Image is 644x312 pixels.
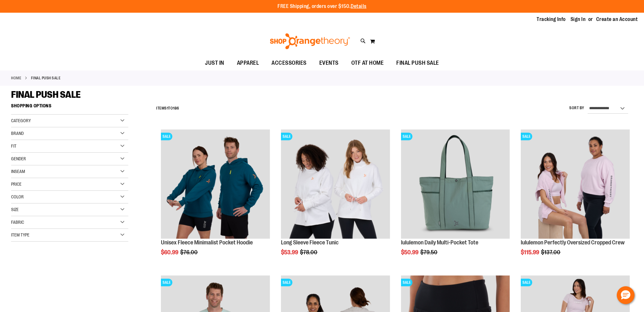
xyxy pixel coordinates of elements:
[11,100,128,115] strong: Shopping Options
[569,105,584,111] label: Sort By
[199,56,231,70] a: JUST IN
[11,118,31,123] span: Category
[281,279,292,286] span: SALE
[11,169,25,174] span: Inseam
[269,33,351,49] img: Shop Orangetheory
[521,133,532,140] span: SALE
[521,249,540,256] span: $115.99
[281,239,339,246] a: Long Sleeve Fleece Tunic
[390,56,445,70] a: FINAL PUSH SALE
[11,182,22,187] span: Price
[161,249,179,256] span: $60.99
[281,129,390,240] a: Product image for Fleece Long SleeveSALE
[401,129,510,239] img: lululemon Daily Multi-Pocket Tote
[300,249,318,256] span: $78.00
[345,56,390,70] a: OTF AT HOME
[319,56,339,70] span: EVENTS
[11,75,21,81] a: Home
[401,279,412,286] span: SALE
[521,239,625,246] a: lululemon Perfectly Oversized Cropped Crew
[596,16,638,23] a: Create an Account
[11,220,24,225] span: Fabric
[313,56,345,70] a: EVENTS
[571,16,586,23] a: Sign In
[541,249,561,256] span: $137.00
[205,56,224,70] span: JUST IN
[518,126,633,271] div: product
[396,56,439,70] span: FINAL PUSH SALE
[11,143,16,149] span: Fit
[351,56,384,70] span: OTF AT HOME
[161,129,270,240] a: Unisex Fleece Minimalist Pocket HoodieSALE
[521,279,532,286] span: SALE
[156,103,179,113] h2: Items to
[537,16,566,23] a: Tracking Info
[180,249,199,256] span: $76.00
[161,239,253,246] a: Unisex Fleece Minimalist Pocket Hoodie
[401,249,419,256] span: $50.99
[11,194,24,199] span: Color
[521,129,630,240] a: lululemon Perfectly Oversized Cropped CrewSALE
[281,129,390,239] img: Product image for Fleece Long Sleeve
[161,129,270,239] img: Unisex Fleece Minimalist Pocket Hoodie
[278,126,393,271] div: product
[271,56,307,70] span: ACCESSORIES
[281,133,292,140] span: SALE
[161,279,172,286] span: SALE
[617,286,634,304] button: Hello, have a question? Let’s chat.
[401,133,412,140] span: SALE
[237,56,259,70] span: APPAREL
[231,56,265,70] a: APPAREL
[161,133,172,140] span: SALE
[521,129,630,239] img: lululemon Perfectly Oversized Cropped Crew
[11,89,81,100] span: FINAL PUSH SALE
[11,156,26,161] span: Gender
[351,3,367,9] a: Details
[281,249,299,256] span: $53.99
[11,131,24,136] span: Brand
[265,56,313,70] a: ACCESSORIES
[173,106,179,110] span: 186
[11,232,29,237] span: Item Type
[401,239,478,246] a: lululemon Daily Multi-Pocket Tote
[401,129,510,240] a: lululemon Daily Multi-Pocket ToteSALE
[277,3,367,10] p: FREE Shipping, orders over $150.
[11,207,19,212] span: Size
[420,249,438,256] span: $79.50
[31,75,61,81] strong: FINAL PUSH SALE
[167,106,169,110] span: 1
[158,126,273,271] div: product
[398,126,513,271] div: product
